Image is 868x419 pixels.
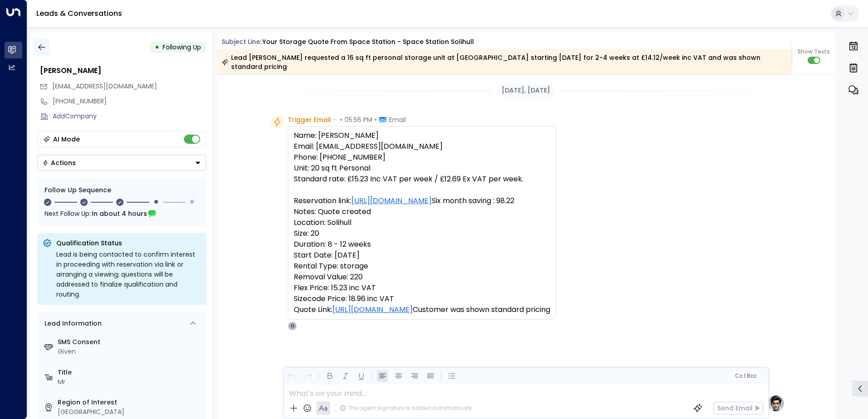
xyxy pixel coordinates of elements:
[58,368,202,377] label: Title
[155,39,159,55] div: •
[40,65,206,76] div: [PERSON_NAME]
[286,370,298,382] button: Undo
[53,97,206,106] div: [PHONE_NUMBER]
[52,82,157,91] span: hatton1992@hotmail.co.uk
[351,195,432,206] a: [URL][DOMAIN_NAME]
[294,130,550,315] pre: Name: [PERSON_NAME] Email: [EMAIL_ADDRESS][DOMAIN_NAME] Phone: [PHONE_NUMBER] Unit: 20 sq ft Pers...
[37,155,206,171] button: Actions
[42,159,76,167] div: Actions
[262,37,474,47] div: Your storage quote from Space Station - Space Station Solihull
[222,37,261,46] span: Subject Line:
[744,373,745,379] span: |
[767,394,785,412] img: profile-logo.png
[56,249,201,299] div: Lead is being contacted to confirm interest in proceeding with reservation via link or arranging ...
[58,347,202,356] div: Given
[332,304,413,315] a: [URL][DOMAIN_NAME]
[58,398,202,407] label: Region of Interest
[798,48,830,56] span: Show Texts
[58,337,202,347] label: SMS Consent
[163,43,201,52] span: Following Up
[92,209,147,219] span: In about 4 hours
[58,377,202,387] div: Mr
[340,115,342,124] span: •
[345,115,372,124] span: 05:56 PM
[44,185,199,195] div: Follow Up Sequence
[56,239,201,248] p: Qualification Status
[375,115,377,124] span: •
[302,370,314,382] button: Redo
[288,322,297,331] div: O
[389,115,406,124] span: Email
[735,373,756,379] span: Cc Bcc
[53,135,80,144] div: AI Mode
[731,372,760,380] button: Cc|Bcc
[222,53,787,71] div: Lead [PERSON_NAME] requested a 16 sq ft personal storage unit at [GEOGRAPHIC_DATA] starting [DATE...
[53,112,206,121] div: AddCompany
[340,404,472,412] div: The agent signature is added automatically
[37,155,206,171] div: Button group with a nested menu
[52,82,157,91] span: [EMAIL_ADDRESS][DOMAIN_NAME]
[44,209,199,219] div: Next Follow Up:
[41,319,102,328] div: Lead Information
[58,407,202,417] div: [GEOGRAPHIC_DATA]
[288,115,331,124] span: Trigger Email
[36,8,122,19] a: Leads & Conversations
[498,84,554,97] div: [DATE], [DATE]
[333,115,335,124] span: •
